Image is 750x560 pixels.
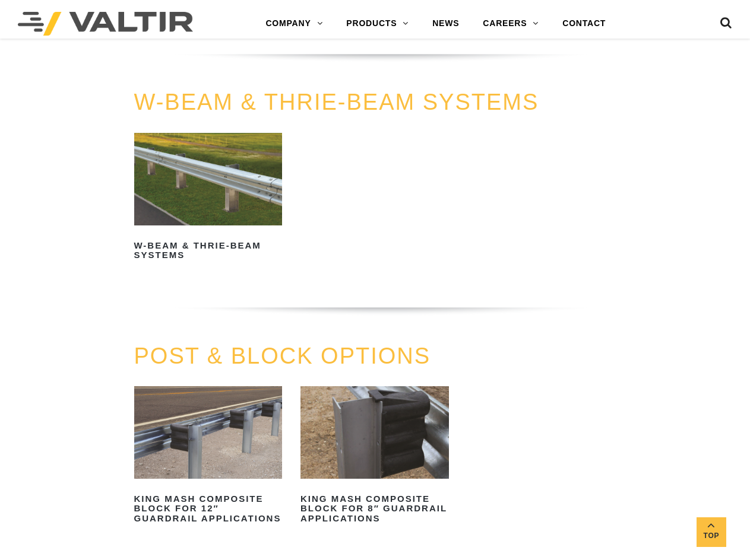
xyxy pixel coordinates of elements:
h2: King MASH Composite Block for 12″ Guardrail Applications [134,489,283,528]
a: W-BEAM & THRIE-BEAM SYSTEMS [134,90,539,114]
a: King MASH Composite Block for 12″ Guardrail Applications [134,386,283,528]
a: King MASH Composite Block for 8″ Guardrail Applications [300,386,449,528]
h2: W-Beam & Thrie-Beam Systems [134,236,283,265]
a: CAREERS [471,12,550,36]
a: COMPANY [254,12,334,36]
span: Top [697,529,726,543]
a: CONTACT [550,12,618,36]
a: POST & BLOCK OPTIONS [134,343,431,368]
a: NEWS [420,12,471,36]
a: Top [697,517,726,547]
a: PRODUCTS [334,12,420,36]
h2: King MASH Composite Block for 8″ Guardrail Applications [300,489,449,528]
img: Valtir [18,12,193,36]
a: W-Beam & Thrie-Beam Systems [134,133,283,265]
